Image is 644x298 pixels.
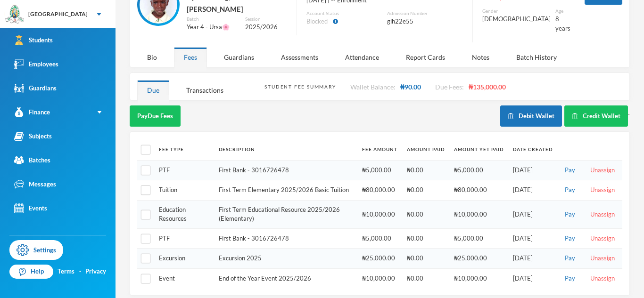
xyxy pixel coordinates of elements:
[214,268,357,288] td: End of the Year Event 2025/2026
[137,47,167,67] div: Bio
[500,105,630,127] div: `
[245,16,287,23] div: Session
[187,16,238,23] div: Batch
[14,83,57,93] div: Guardians
[587,253,618,264] button: Unassign
[28,10,88,18] div: [GEOGRAPHIC_DATA]
[85,267,106,276] a: Privacy
[357,249,402,269] td: ₦25,000.00
[508,200,557,228] td: [DATE]
[306,17,328,26] span: Blocked
[482,8,551,15] div: Gender
[187,23,238,32] div: Year 4 - Ursa🌸
[402,160,449,180] td: ₦0.00
[402,180,449,201] td: ₦0.00
[562,165,578,176] button: Pay
[14,179,56,189] div: Messages
[357,160,402,180] td: ₦5,000.00
[387,10,463,17] div: Admission Number
[9,265,53,279] a: Help
[587,185,618,195] button: Unassign
[357,139,402,160] th: Fee Amount
[587,234,618,244] button: Unassign
[587,274,618,284] button: Unassign
[350,83,396,91] span: Wallet Balance:
[5,5,24,24] img: logo
[402,139,449,160] th: Amount Paid
[402,249,449,269] td: ₦0.00
[154,160,214,180] td: PTF
[154,180,214,201] td: Tuition
[449,139,508,160] th: Amount Yet Paid
[214,228,357,249] td: First Bank - 3016726478
[245,23,287,32] div: 2025/2026
[79,267,81,276] div: ·
[306,10,382,17] div: Account Status
[9,240,63,260] a: Settings
[449,180,508,201] td: ₦80,000.00
[562,209,578,220] button: Pay
[508,139,557,160] th: Date Created
[357,228,402,249] td: ₦5,000.00
[214,160,357,180] td: First Bank - 3016726478
[587,165,618,176] button: Unassign
[562,234,578,244] button: Pay
[357,180,402,201] td: ₦80,000.00
[176,80,233,100] div: Transactions
[562,274,578,284] button: Pay
[357,268,402,288] td: ₦10,000.00
[462,47,499,67] div: Notes
[555,15,570,33] div: 8 years
[357,200,402,228] td: ₦10,000.00
[555,8,570,15] div: Age
[14,203,47,213] div: Events
[130,105,181,127] button: PayDue Fees
[449,228,508,249] td: ₦5,000.00
[214,200,357,228] td: First Term Educational Resource 2025/2026 (Elementary)
[508,228,557,249] td: [DATE]
[137,80,169,100] div: Due
[214,139,357,160] th: Description
[449,200,508,228] td: ₦10,000.00
[335,47,389,67] div: Attendance
[469,83,506,91] span: ₦135,000.00
[508,249,557,269] td: [DATE]
[508,160,557,180] td: [DATE]
[174,47,207,67] div: Fees
[402,268,449,288] td: ₦0.00
[500,105,562,127] button: Debit Wallet
[214,47,264,67] div: Guardians
[449,160,508,180] td: ₦5,000.00
[154,139,214,160] th: Fee Type
[154,249,214,269] td: Excursion
[214,249,357,269] td: Excursion 2025
[14,155,50,165] div: Batches
[402,228,449,249] td: ₦0.00
[449,249,508,269] td: ₦25,000.00
[482,15,551,24] div: [DEMOGRAPHIC_DATA]
[154,200,214,228] td: Education Resources
[587,209,618,220] button: Unassign
[562,185,578,195] button: Pay
[14,35,53,45] div: Students
[564,105,628,127] button: Credit Wallet
[14,131,52,141] div: Subjects
[508,268,557,288] td: [DATE]
[396,47,455,67] div: Report Cards
[387,17,463,26] div: glh22e55
[402,200,449,228] td: ₦0.00
[435,83,464,91] span: Due Fees:
[58,267,74,276] a: Terms
[508,180,557,201] td: [DATE]
[271,47,328,67] div: Assessments
[14,59,58,69] div: Employees
[214,180,357,201] td: First Term Elementary 2025/2026 Basic Tuition
[449,268,508,288] td: ₦10,000.00
[562,253,578,264] button: Pay
[154,268,214,288] td: Event
[264,83,336,90] div: Student Fee Summary
[400,83,421,91] span: ₦90.00
[14,107,50,117] div: Finance
[332,18,339,24] i: info
[154,228,214,249] td: PTF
